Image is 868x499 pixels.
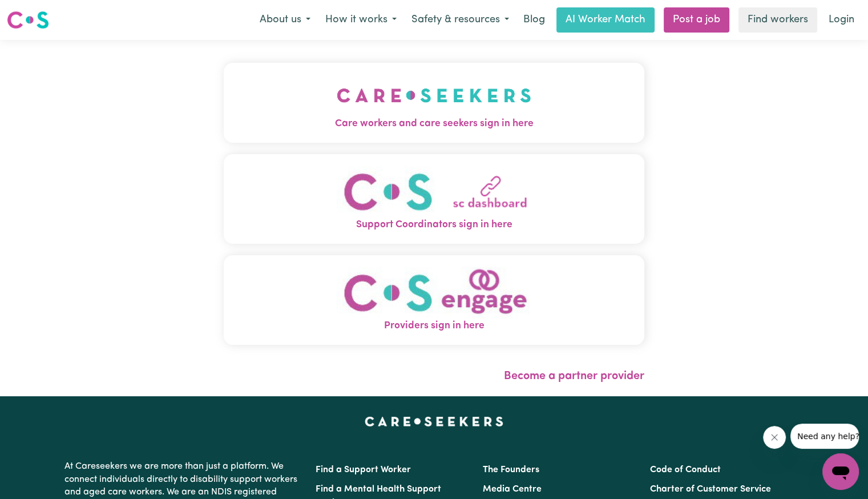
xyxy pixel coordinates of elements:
button: Safety & resources [404,8,516,32]
span: Providers sign in here [224,319,644,333]
button: Providers sign in here [224,255,644,345]
iframe: Button to launch messaging window [822,453,859,490]
a: Find workers [738,7,817,33]
a: Find a Support Worker [316,465,411,474]
button: How it works [318,8,404,32]
a: Media Centre [483,485,542,494]
a: Careseekers logo [7,7,49,33]
a: The Founders [483,465,539,474]
a: Careseekers home page [365,417,503,426]
a: Charter of Customer Service [650,485,771,494]
a: Code of Conduct [650,465,721,474]
a: Post a job [664,7,729,33]
button: Support Coordinators sign in here [224,154,644,244]
a: AI Worker Match [556,7,655,33]
a: Login [822,7,861,33]
span: Need any help? [7,8,69,17]
img: Careseekers logo [7,10,49,30]
iframe: Message from company [790,424,859,449]
a: Become a partner provider [504,371,644,382]
span: Support Coordinators sign in here [224,218,644,232]
a: Blog [516,7,552,33]
iframe: Close message [763,426,786,449]
button: Care workers and care seekers sign in here [224,63,644,143]
button: About us [252,8,318,32]
span: Care workers and care seekers sign in here [224,116,644,131]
